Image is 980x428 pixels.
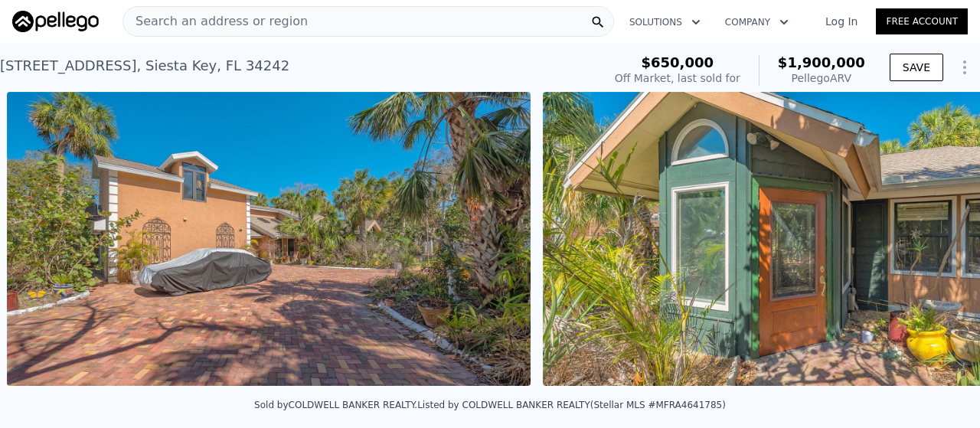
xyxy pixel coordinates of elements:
[123,12,308,31] span: Search an address or region
[807,14,876,29] a: Log In
[417,400,726,410] div: Listed by COLDWELL BANKER REALTY (Stellar MLS #MFRA4641785)
[617,8,713,36] button: Solutions
[642,54,714,70] span: $650,000
[876,8,968,34] a: Free Account
[949,52,980,83] button: Show Options
[890,54,943,81] button: SAVE
[12,11,99,32] img: Pellego
[254,400,417,410] div: Sold by COLDWELL BANKER REALTY .
[778,70,865,86] div: Pellego ARV
[778,54,865,70] span: $1,900,000
[7,92,531,386] img: Sale: 146639747 Parcel: 23122327
[615,70,740,86] div: Off Market, last sold for
[713,8,801,36] button: Company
